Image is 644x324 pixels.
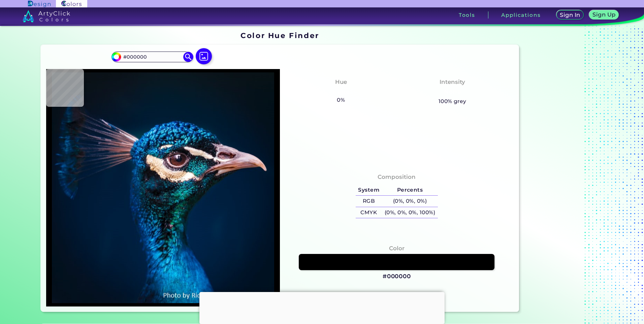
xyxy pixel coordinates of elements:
[183,52,193,62] img: icon search
[50,72,277,303] img: img_pavlin.jpg
[330,88,352,96] h3: None
[240,30,319,40] h1: Color Hue Finder
[335,77,347,87] h4: Hue
[593,12,614,17] h5: Sign Up
[558,11,583,19] a: Sign In
[591,11,617,19] a: Sign Up
[356,185,382,196] h5: System
[522,29,606,315] iframe: Advertisement
[334,96,348,104] h5: 0%
[440,77,465,87] h4: Intensity
[439,97,466,106] h5: 100% grey
[389,244,405,253] h4: Color
[441,88,464,96] h3: None
[23,10,70,22] img: logo_artyclick_colors_white.svg
[28,1,51,7] img: ArtyClick Design logo
[121,52,184,61] input: type color..
[382,185,438,196] h5: Percents
[459,12,475,18] h3: Tools
[501,12,541,18] h3: Applications
[383,272,411,281] h3: #000000
[199,292,445,322] iframe: Advertisement
[382,196,438,207] h5: (0%, 0%, 0%)
[196,48,212,64] img: icon picture
[382,207,438,218] h5: (0%, 0%, 0%, 100%)
[356,196,382,207] h5: RGB
[356,207,382,218] h5: CMYK
[561,12,579,18] h5: Sign In
[378,172,416,182] h4: Composition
